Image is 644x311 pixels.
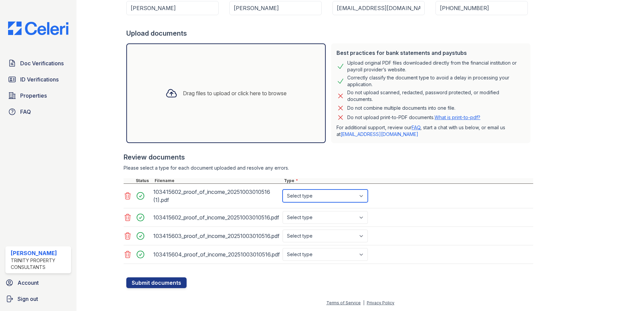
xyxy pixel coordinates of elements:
div: Do not combine multiple documents into one file. [347,104,455,112]
button: Submit documents [126,277,187,288]
a: Privacy Policy [367,300,394,305]
span: FAQ [20,108,31,116]
div: Correctly classify the document type to avoid a delay in processing your application. [347,74,525,88]
div: 103415603_proof_of_income_20251003010516.pdf [153,231,280,241]
span: ID Verifications [20,75,59,83]
div: Upload original PDF files downloaded directly from the financial institution or payroll provider’... [347,60,525,73]
span: Doc Verifications [20,59,64,67]
span: Properties [20,92,47,100]
a: Terms of Service [326,300,361,305]
div: Best practices for bank statements and paystubs [336,49,525,57]
p: For additional support, review our , start a chat with us below, or email us at [336,124,525,138]
div: | [363,300,364,305]
a: What is print-to-pdf? [434,114,480,120]
div: Upload documents [126,29,533,38]
a: FAQ [5,105,71,118]
a: ID Verifications [5,73,71,86]
a: [EMAIL_ADDRESS][DOMAIN_NAME] [341,131,418,137]
div: Drag files to upload or click here to browse [183,89,287,97]
span: Account [18,279,39,287]
div: Type [283,178,533,183]
div: Please select a type for each document uploaded and resolve any errors. [124,165,533,171]
a: Sign out [3,292,74,306]
div: [PERSON_NAME] [11,249,68,257]
div: 103415602_proof_of_income_20251003010516.pdf [153,212,280,223]
img: CE_Logo_Blue-a8612792a0a2168367f1c8372b55b34899dd931a85d93a1a3d3e32e68fde9ad4.png [3,22,74,35]
a: Account [3,276,74,289]
div: Filename [153,178,283,183]
div: Review documents [124,152,533,162]
a: FAQ [412,125,420,130]
span: Sign out [18,295,38,303]
div: Trinity Property Consultants [11,257,68,271]
div: 103415602_proof_of_income_20251003010516 (1).pdf [153,186,280,205]
div: Do not upload scanned, redacted, password protected, or modified documents. [347,89,525,103]
div: Status [134,178,153,183]
a: Properties [5,89,71,102]
p: Do not upload print-to-PDF documents. [347,114,480,121]
a: Doc Verifications [5,57,71,70]
div: 103415604_proof_of_income_20251003010516.pdf [153,249,280,260]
